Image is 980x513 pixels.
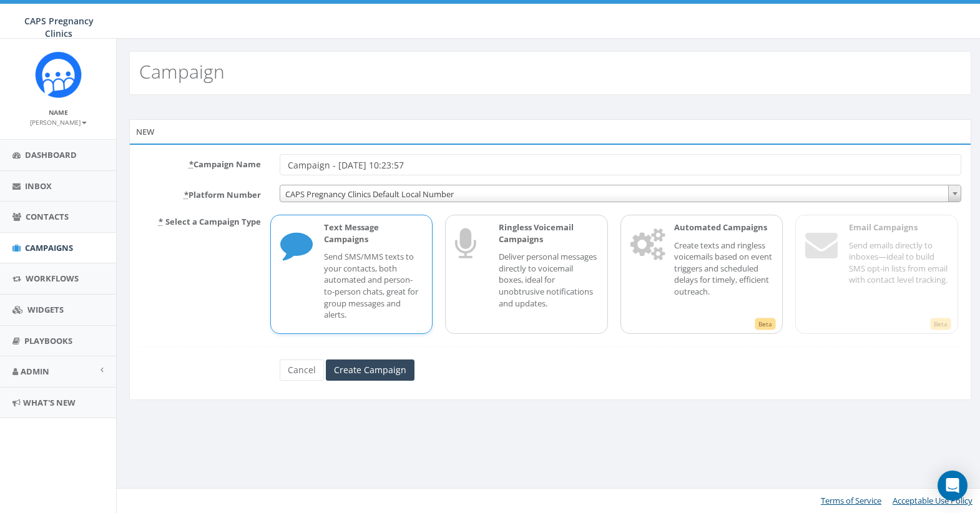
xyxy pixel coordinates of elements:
[130,154,270,170] label: Campaign Name
[130,185,270,201] label: Platform Number
[27,304,64,315] span: Widgets
[938,471,968,501] div: Open Intercom Messenger
[674,240,773,298] p: Create texts and ringless voicemails based on event triggers and scheduled delays for timely, eff...
[49,108,68,117] small: Name
[23,397,76,408] span: What's New
[129,119,971,144] div: New
[280,185,962,202] span: CAPS Pregnancy Clinics Default Local Number
[24,15,94,39] span: CAPS Pregnancy Clinics
[324,251,423,320] p: Send SMS/MMS texts to your contacts, both automated and person-to-person chats, great for group m...
[165,216,261,227] span: Select a Campaign Type
[499,222,598,245] p: Ringless Voicemail Campaigns
[25,149,77,160] span: Dashboard
[821,495,881,506] a: Terms of Service
[755,318,776,330] span: Beta
[189,159,194,170] abbr: required
[280,359,324,381] a: Cancel
[25,180,52,192] span: Inbox
[674,222,773,233] p: Automated Campaigns
[930,318,951,330] span: Beta
[26,211,69,222] span: Contacts
[21,366,49,377] span: Admin
[30,118,87,127] small: [PERSON_NAME]
[184,189,189,200] abbr: required
[280,185,961,203] span: CAPS Pregnancy Clinics Default Local Number
[499,251,598,309] p: Deliver personal messages directly to voicemail boxes, ideal for unobtrusive notifications and up...
[24,335,72,346] span: Playbooks
[25,242,73,253] span: Campaigns
[326,359,414,381] input: Create Campaign
[35,51,82,98] img: Rally_Corp_Icon_1.png
[324,222,423,245] p: Text Message Campaigns
[30,116,87,127] a: [PERSON_NAME]
[139,61,225,82] h2: Campaign
[893,495,973,506] a: Acceptable Use Policy
[280,154,962,175] input: Enter Campaign Name
[26,273,79,284] span: Workflows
